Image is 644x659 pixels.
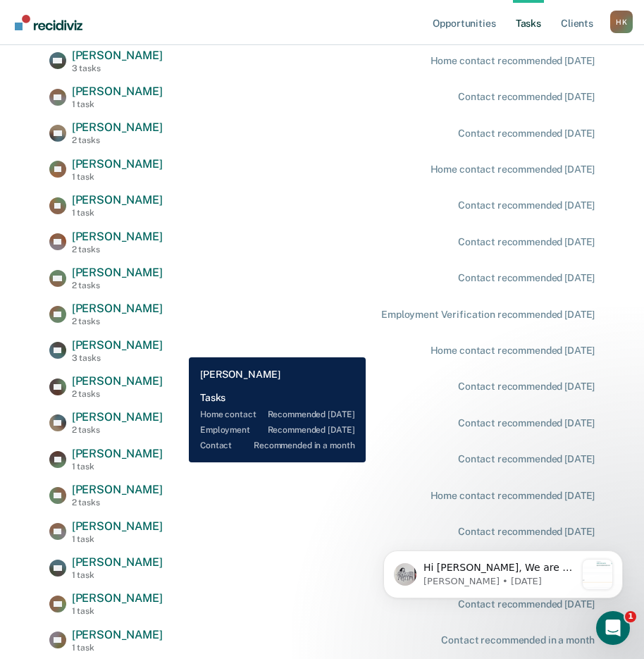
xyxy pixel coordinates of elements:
[381,309,595,321] div: Employment Verification recommended [DATE]
[72,643,163,653] div: 1 task
[72,353,163,363] div: 3 tasks
[625,611,636,622] span: 1
[72,245,163,254] div: 2 tasks
[72,410,163,424] span: [PERSON_NAME]
[15,15,82,30] img: Recidiviz
[458,236,595,248] div: Contact recommended [DATE]
[72,99,163,109] div: 1 task
[72,519,163,533] span: [PERSON_NAME]
[72,121,163,134] span: [PERSON_NAME]
[72,534,163,544] div: 1 task
[72,266,163,279] span: [PERSON_NAME]
[72,85,163,98] span: [PERSON_NAME]
[610,11,633,33] div: H K
[72,591,163,605] span: [PERSON_NAME]
[458,128,595,140] div: Contact recommended [DATE]
[431,490,595,502] div: Home contact recommended [DATE]
[72,172,163,182] div: 1 task
[72,483,163,496] span: [PERSON_NAME]
[72,63,163,73] div: 3 tasks
[431,345,595,357] div: Home contact recommended [DATE]
[362,522,644,621] iframe: Intercom notifications message
[72,338,163,352] span: [PERSON_NAME]
[72,208,163,218] div: 1 task
[72,425,163,435] div: 2 tasks
[61,53,213,66] p: Message from Kim, sent 1w ago
[72,606,163,616] div: 1 task
[596,611,630,645] iframe: Intercom live chat
[72,555,163,569] span: [PERSON_NAME]
[72,157,163,171] span: [PERSON_NAME]
[72,49,163,62] span: [PERSON_NAME]
[72,389,163,399] div: 2 tasks
[458,453,595,465] div: Contact recommended [DATE]
[458,199,595,211] div: Contact recommended [DATE]
[72,302,163,315] span: [PERSON_NAME]
[72,230,163,243] span: [PERSON_NAME]
[72,462,163,472] div: 1 task
[458,91,595,103] div: Contact recommended [DATE]
[458,381,595,393] div: Contact recommended [DATE]
[610,11,633,33] button: Profile dropdown button
[72,135,163,145] div: 2 tasks
[72,628,163,641] span: [PERSON_NAME]
[431,55,595,67] div: Home contact recommended [DATE]
[458,417,595,429] div: Contact recommended [DATE]
[458,272,595,284] div: Contact recommended [DATE]
[72,447,163,460] span: [PERSON_NAME]
[61,39,213,401] span: Hi [PERSON_NAME], We are so excited to announce a brand new feature: AI case note search! 📣 Findi...
[72,281,163,290] div: 2 tasks
[72,193,163,207] span: [PERSON_NAME]
[431,164,595,175] div: Home contact recommended [DATE]
[72,374,163,388] span: [PERSON_NAME]
[72,316,163,326] div: 2 tasks
[72,570,163,580] div: 1 task
[72,498,163,507] div: 2 tasks
[441,634,595,646] div: Contact recommended in a month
